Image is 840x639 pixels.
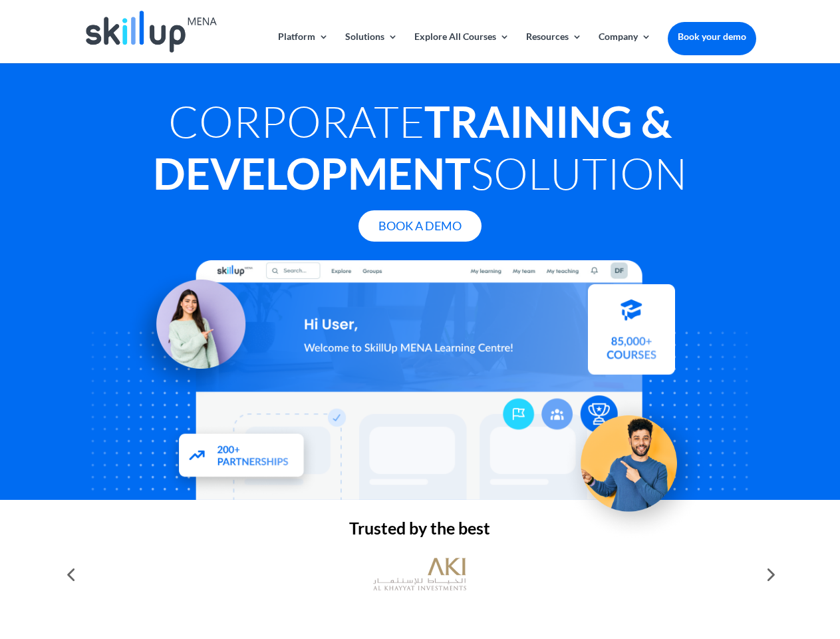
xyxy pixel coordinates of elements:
[588,290,675,380] img: Courses library - SkillUp MENA
[561,387,709,535] img: Upskill your workforce - SkillUp
[668,22,756,51] a: Book your demo
[345,32,398,63] a: Solutions
[124,265,259,399] img: Learning Management Solution - SkillUp
[278,32,329,63] a: Platform
[84,520,756,543] h2: Trusted by the best
[358,210,482,242] a: Book A Demo
[373,551,466,598] img: al khayyat investments logo
[86,11,216,53] img: Skillup Mena
[153,95,672,199] strong: Training & Development
[414,32,509,63] a: Explore All Courses
[165,421,319,493] img: Partners - SkillUp Mena
[526,32,582,63] a: Resources
[84,95,756,206] h1: Corporate Solution
[619,495,840,639] iframe: Chat Widget
[599,32,651,63] a: Company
